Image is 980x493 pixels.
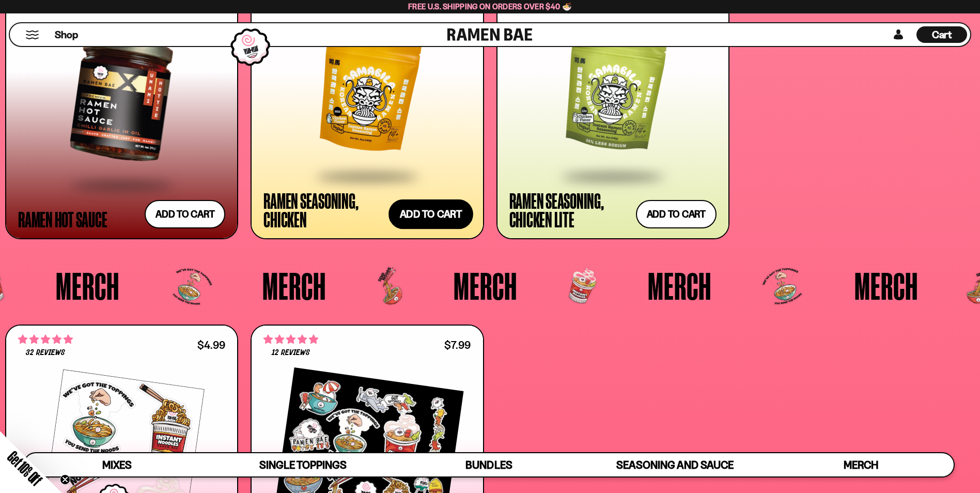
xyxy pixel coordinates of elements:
[916,23,967,46] a: Cart
[648,267,711,305] span: Merch
[56,267,119,305] span: Merch
[102,458,132,471] span: Mixes
[768,453,954,476] a: Merch
[5,448,45,488] span: Get 10% Off
[272,349,310,357] span: 12 reviews
[454,267,517,305] span: Merch
[509,191,631,228] div: Ramen Seasoning, Chicken Lite
[210,453,396,476] a: Single Toppings
[854,267,918,305] span: Merch
[616,458,734,471] span: Seasoning and Sauce
[55,26,78,43] a: Shop
[636,200,717,228] button: Add to cart
[60,474,70,485] button: Close teaser
[396,453,582,476] a: Bundles
[18,333,73,346] span: 4.75 stars
[582,453,768,476] a: Seasoning and Sauce
[932,28,952,41] span: Cart
[259,458,347,471] span: Single Toppings
[24,453,210,476] a: Mixes
[145,200,225,228] button: Add to cart
[444,340,471,350] div: $7.99
[465,458,512,471] span: Bundles
[388,199,473,229] button: Add to cart
[262,267,326,305] span: Merch
[197,340,225,350] div: $4.99
[844,458,878,471] span: Merch
[55,28,78,42] span: Shop
[263,333,318,346] span: 5.00 stars
[25,30,39,39] button: Mobile Menu Trigger
[18,210,107,228] div: Ramen Hot Sauce
[408,2,572,11] span: Free U.S. Shipping on Orders over $40 🍜
[26,349,65,357] span: 32 reviews
[263,191,385,228] div: Ramen Seasoning, Chicken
